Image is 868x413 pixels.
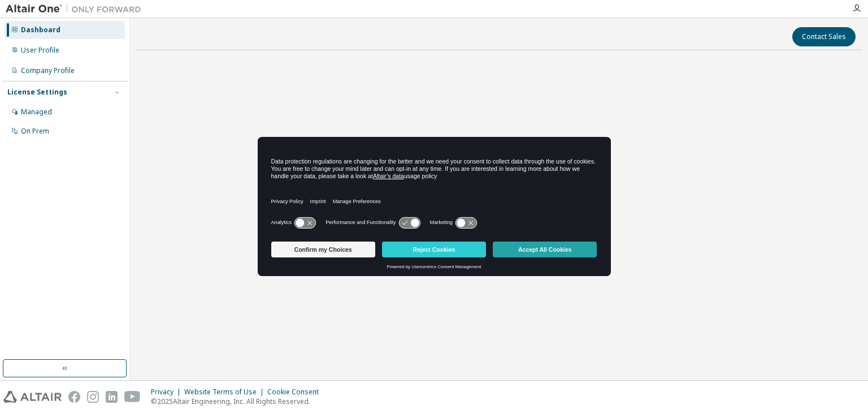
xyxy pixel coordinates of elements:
img: youtube.svg [124,391,141,403]
div: Cookie Consent [267,388,325,397]
div: Managed [21,107,52,117]
div: Company Profile [21,66,75,75]
div: User Profile [21,46,59,55]
button: Contact Sales [792,27,856,46]
img: linkedin.svg [106,391,118,403]
div: Dashboard [21,25,60,35]
div: Website Terms of Use [184,388,267,397]
img: instagram.svg [87,391,99,403]
div: Privacy [151,388,184,397]
div: On Prem [21,127,49,136]
img: altair_logo.svg [3,391,62,403]
img: facebook.svg [68,391,80,403]
div: License Settings [7,88,67,97]
img: Altair One [6,3,147,15]
p: © 2025 Altair Engineering, Inc. All Rights Reserved. [151,397,325,406]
